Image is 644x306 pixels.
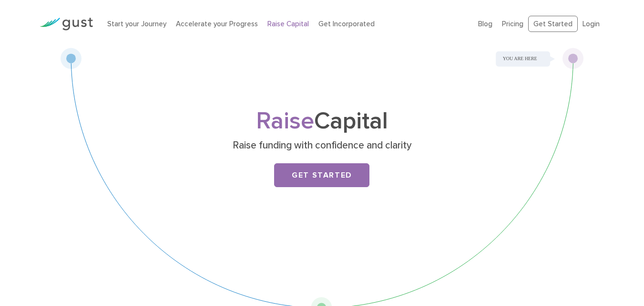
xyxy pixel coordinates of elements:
[318,20,375,28] a: Get Incorporated
[478,20,492,28] a: Blog
[502,20,523,28] a: Pricing
[274,163,369,187] a: Get Started
[528,16,578,32] a: Get Started
[583,20,600,28] a: Login
[267,20,309,28] a: Raise Capital
[137,139,507,152] p: Raise funding with confidence and clarity
[40,18,93,31] img: Gust Logo
[133,110,510,132] h1: Capital
[256,107,314,135] span: Raise
[176,20,258,28] a: Accelerate your Progress
[107,20,166,28] a: Start your Journey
